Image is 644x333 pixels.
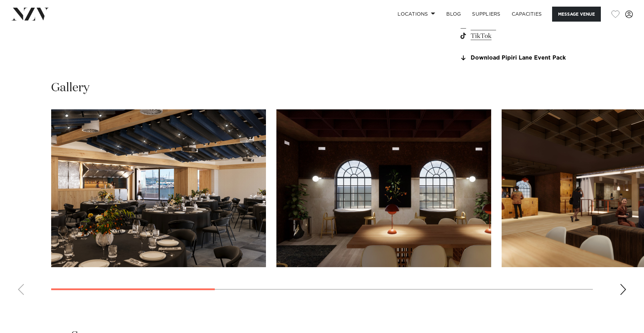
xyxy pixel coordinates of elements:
a: Capacities [506,7,548,22]
a: Download Pipiri Lane Event Pack [459,55,573,61]
swiper-slide: 2 / 8 [276,109,491,267]
swiper-slide: 1 / 8 [51,109,266,267]
button: Message Venue [552,7,601,22]
img: nzv-logo.png [11,8,49,20]
a: Locations [392,7,441,22]
h2: Gallery [51,80,89,96]
a: SUPPLIERS [466,7,506,22]
a: BLOG [441,7,466,22]
a: TikTok [459,31,573,41]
